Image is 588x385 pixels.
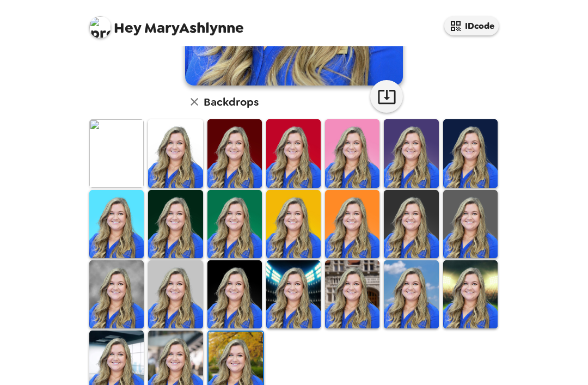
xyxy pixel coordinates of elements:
[114,18,141,38] span: Hey
[89,119,144,187] img: Original
[204,93,259,111] h6: Backdrops
[89,16,111,38] img: profile pic
[89,11,244,35] span: MaryAshlynne
[444,16,499,35] button: IDcode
